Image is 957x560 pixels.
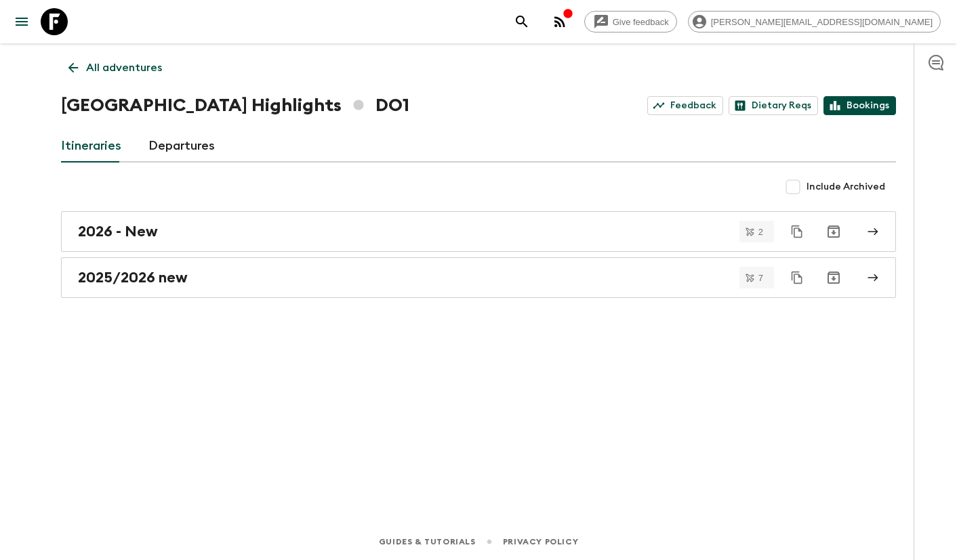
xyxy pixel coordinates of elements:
[61,130,121,163] a: Itineraries
[729,96,818,115] a: Dietary Reqs
[508,8,535,35] button: search adventures
[807,180,885,194] span: Include Archived
[148,130,215,163] a: Departures
[820,218,847,245] button: Archive
[750,228,771,236] span: 2
[379,534,476,549] a: Guides & Tutorials
[503,534,578,549] a: Privacy Policy
[688,11,941,33] div: [PERSON_NAME][EMAIL_ADDRESS][DOMAIN_NAME]
[86,60,162,76] p: All adventures
[785,219,809,244] button: Duplicate
[61,92,409,119] h1: [GEOGRAPHIC_DATA] Highlights DO1
[820,264,847,291] button: Archive
[8,8,35,35] button: menu
[584,11,677,33] a: Give feedback
[785,265,809,290] button: Duplicate
[61,54,169,81] a: All adventures
[823,96,896,115] a: Bookings
[704,17,940,27] span: [PERSON_NAME][EMAIL_ADDRESS][DOMAIN_NAME]
[78,223,158,240] h2: 2026 - New
[605,17,676,27] span: Give feedback
[750,274,771,282] span: 7
[61,211,896,252] a: 2026 - New
[78,269,188,286] h2: 2025/2026 new
[61,257,896,298] a: 2025/2026 new
[647,96,723,115] a: Feedback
